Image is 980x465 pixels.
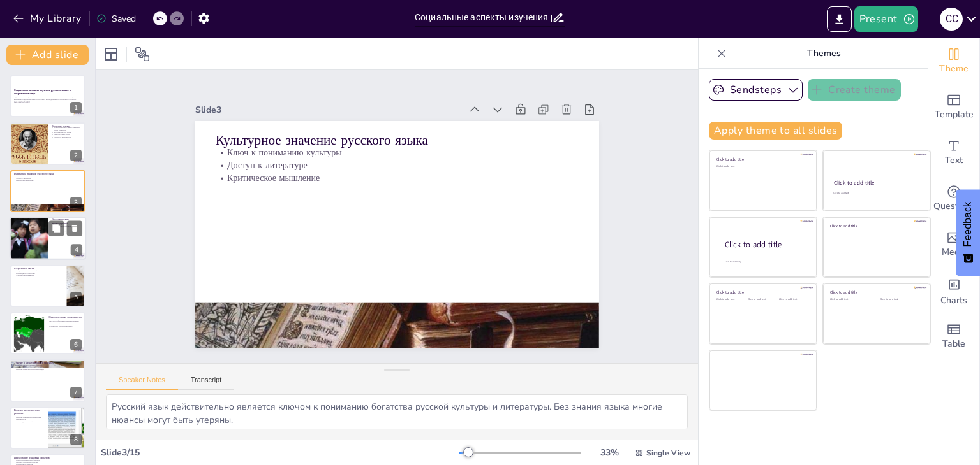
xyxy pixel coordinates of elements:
textarea: Русский язык действительно является ключом к пониманию богатства русской культуры и литературы. Б... [106,394,688,429]
div: 33 % [594,447,625,459]
p: Культурное значение русского языка [14,172,82,176]
p: Введение в тему [52,124,82,128]
span: Template [935,108,974,122]
p: Участие в обменах [48,322,82,325]
p: Ресурсы и возможности [52,136,82,138]
p: В данной презентации рассматриваются преимущества изучения русского языка, его влияние на социаль... [14,96,82,101]
p: Карьерные возможности [52,227,82,230]
div: Add ready made slides [928,84,979,130]
button: Transcript [178,376,235,390]
p: Конкурентоспособность [52,225,82,227]
p: Критическое мышление [256,87,577,279]
button: Speaker Notes [106,376,178,390]
button: Export to PowerPoint [827,6,852,32]
div: 7 [70,387,82,398]
div: Click to add text [880,298,920,301]
span: Feedback [962,202,974,247]
div: Click to add title [716,157,808,162]
div: Click to add title [716,290,808,295]
button: Delete Slide [67,221,82,236]
div: Click to add text [830,298,870,301]
div: Get real-time input from your audience [928,176,979,222]
p: Профессиональный рост [52,138,82,141]
strong: Социальные аспекты изучения русского языка в современном мире [14,89,71,96]
p: Навыки для успешной жизни [14,420,44,423]
p: Ключ к пониманию культуры [269,65,590,257]
p: Участие в международных проектах [14,364,82,367]
p: Образовательные возможности [48,315,82,319]
div: 4 [10,217,86,260]
p: Межкультурные связи [52,133,82,136]
span: Media [942,245,967,259]
div: 5 [70,292,82,303]
button: C C [940,6,963,32]
p: Социальные связи [14,266,63,270]
span: Questions [933,199,975,213]
div: Add text boxes [928,130,979,176]
div: 4 [71,245,82,256]
p: Участие в международных проектах [14,361,82,365]
button: Create theme [808,79,901,101]
p: Доступ к образовательным программам [48,320,82,323]
div: Click to add body [725,261,805,264]
div: 3 [70,197,82,208]
div: 1 [70,102,82,113]
div: Click to add text [779,298,808,301]
div: Click to add text [833,192,918,195]
p: Обмен опытом и знаниями [14,366,82,369]
input: Insert title [415,8,552,27]
p: Влияние на личностное развитие [14,408,44,415]
p: Изучение русского языка открывает новые горизонты [52,126,82,131]
p: Экономические преимущества [52,218,82,225]
div: 6 [70,339,82,350]
div: Change the overall theme [928,38,979,84]
div: 6 [10,312,85,354]
button: Add slide [6,45,89,65]
p: Интеграция в сообщества [14,272,63,275]
p: Знание языка как актив [52,131,82,134]
p: Generated with [URL] [14,101,82,103]
button: Duplicate Slide [48,221,64,236]
div: Layout [101,44,121,64]
div: Add charts and graphs [928,268,979,313]
div: Click to add text [716,298,745,301]
span: Theme [939,62,969,76]
p: Преодоление языковых барьеров [14,456,82,460]
button: My Library [10,8,87,29]
p: Креативность [14,418,44,420]
div: Click to add title [830,290,921,295]
p: Глубокое понимание культуры [14,461,82,464]
div: Slide 3 / 15 [101,447,459,459]
p: Доступ к литературе [262,76,583,268]
button: Feedback - Show survey [956,189,980,276]
p: Работодатели ценят языковые навыки [52,230,82,232]
button: Present [854,6,918,32]
p: Стипендии для русскоязычных [48,325,82,327]
span: Table [942,337,965,351]
p: Развитие межкультурной компетенции [14,369,82,371]
div: C C [940,8,963,31]
button: Apply theme to all slides [709,122,842,139]
div: Add a table [928,313,979,359]
span: Text [945,154,963,168]
div: 5 [10,265,85,307]
span: Charts [940,294,967,308]
p: Критическое мышление [14,180,82,182]
div: Add images, graphics, shapes or video [928,222,979,268]
div: Saved [96,13,136,25]
div: Click to add title [834,179,919,187]
p: Создание социальных связей [14,269,63,272]
div: Slide 3 [272,18,509,161]
div: 3 [10,170,85,212]
div: 7 [10,359,85,401]
span: Single View [646,448,690,458]
div: Click to add title [830,223,921,228]
div: Click to add text [716,165,808,168]
p: Развитие критического мышления [14,416,44,418]
button: Sendsteps [709,79,803,101]
p: Доступ к литературе [14,177,82,180]
p: Themes [732,38,916,69]
div: Click to add title [725,240,806,250]
div: 2 [10,122,85,164]
p: Ключ к пониманию культуры [14,175,82,177]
